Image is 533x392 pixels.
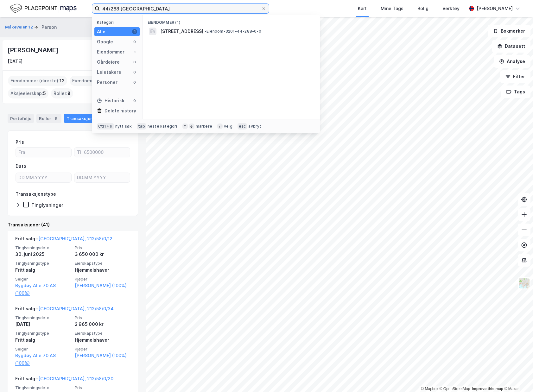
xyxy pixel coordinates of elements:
[16,162,26,170] div: Dato
[472,387,503,391] a: Improve this map
[8,76,67,86] div: Eiendommer (direkte) :
[238,123,247,130] div: esc
[15,346,71,352] span: Selger
[8,45,60,55] div: [PERSON_NAME]
[75,336,130,344] div: Hjemmelshaver
[75,331,130,336] span: Eierskapstype
[421,387,438,391] a: Mapbox
[15,352,71,367] a: Bygdøy Alle 70 AS (100%)
[248,124,261,129] div: avbryt
[75,282,130,289] a: [PERSON_NAME] (100%)
[100,4,261,13] input: Søk på adresse, matrikkel, gårdeiere, leietakere eller personer
[51,88,73,98] div: Roller :
[442,5,460,12] div: Verktøy
[417,5,428,12] div: Bolig
[53,115,59,122] div: 8
[75,346,130,352] span: Kjøper
[132,70,137,75] div: 0
[75,315,130,320] span: Pris
[31,202,63,208] div: Tinglysninger
[38,376,113,381] a: [GEOGRAPHIC_DATA], 212/58/0/20
[10,3,77,14] img: logo.f888ab2527a4732fd821a326f86c7f29.svg
[5,24,34,30] button: Måkeveien 12
[105,107,136,115] div: Delete history
[15,305,114,315] div: Fritt salg -
[16,173,71,182] input: DD.MM.YYYY
[67,90,71,97] span: 8
[97,79,117,86] div: Personer
[15,266,71,274] div: Fritt salg
[15,235,112,245] div: Fritt salg -
[15,336,71,344] div: Fritt salg
[74,173,130,182] input: DD.MM.YYYY
[97,38,113,46] div: Google
[132,60,137,65] div: 0
[500,70,530,83] button: Filter
[75,250,130,258] div: 3 650 000 kr
[16,138,24,146] div: Pris
[15,320,71,328] div: [DATE]
[501,85,530,98] button: Tags
[518,277,530,289] img: Z
[205,29,261,34] span: Eiendom • 3201-44-288-0-0
[75,385,130,390] span: Pris
[75,352,130,359] a: [PERSON_NAME] (100%)
[15,315,71,320] span: Tinglysningsdato
[132,49,137,54] div: 1
[75,266,130,274] div: Hjemmelshaver
[358,5,367,12] div: Kart
[97,68,121,76] div: Leietakere
[97,28,105,35] div: Alle
[8,114,34,123] div: Portefølje
[160,28,203,35] span: [STREET_ADDRESS]
[97,48,124,56] div: Eiendommer
[15,331,71,336] span: Tinglysningstype
[501,362,533,392] div: Kontrollprogram for chat
[488,25,530,37] button: Bokmerker
[75,276,130,282] span: Kjøper
[15,245,71,250] span: Tinglysningsdato
[15,276,71,282] span: Selger
[36,114,61,123] div: Roller
[75,261,130,266] span: Eierskapstype
[43,90,46,97] span: 5
[70,76,134,86] div: Eiendommer (Indirekte) :
[41,23,57,31] div: Person
[74,148,130,157] input: Til 6500000
[132,98,137,103] div: 0
[132,80,137,85] div: 0
[15,375,113,385] div: Fritt salg -
[15,282,71,297] a: Bygdøy Alle 70 AS (100%)
[38,306,114,311] a: [GEOGRAPHIC_DATA], 212/58/0/34
[205,29,206,34] span: •
[16,190,56,198] div: Transaksjonstype
[97,20,140,25] div: Kategori
[8,221,138,229] div: Transaksjoner (41)
[16,148,71,157] input: Fra
[143,15,320,26] div: Eiendommer (1)
[132,39,137,44] div: 0
[75,245,130,250] span: Pris
[15,250,71,258] div: 30. juni 2025
[15,261,71,266] span: Tinglysningstype
[494,55,530,68] button: Analyse
[97,123,114,130] div: Ctrl + k
[132,29,137,34] div: 1
[477,5,513,12] div: [PERSON_NAME]
[97,97,124,104] div: Historikk
[97,58,120,66] div: Gårdeiere
[224,124,232,129] div: velg
[8,88,48,98] div: Aksjeeierskap :
[137,123,146,130] div: tab
[501,362,533,392] iframe: Chat Widget
[64,114,108,123] div: Transaksjoner
[381,5,403,12] div: Mine Tags
[440,387,470,391] a: OpenStreetMap
[8,58,22,65] div: [DATE]
[15,385,71,390] span: Tinglysningsdato
[115,124,132,129] div: nytt søk
[75,320,130,328] div: 2 965 000 kr
[196,124,212,129] div: markere
[492,40,530,53] button: Datasett
[60,77,65,85] span: 12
